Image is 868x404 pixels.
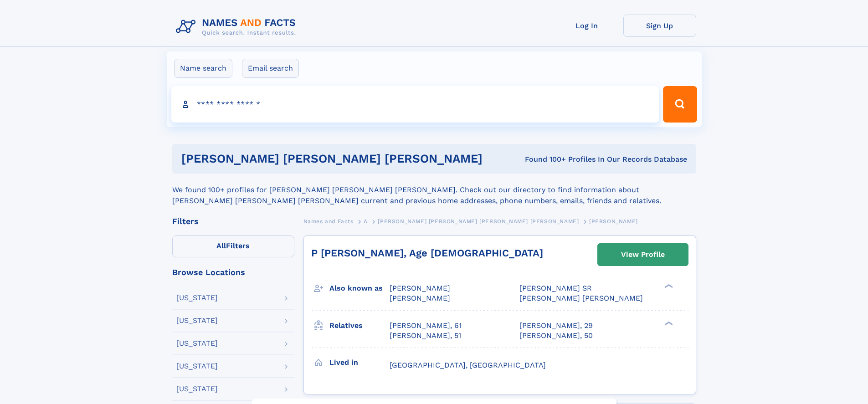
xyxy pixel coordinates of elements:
button: Search Button [663,86,697,123]
a: Sign Up [623,15,696,37]
div: ❯ [663,320,673,326]
span: [PERSON_NAME] [390,294,450,302]
span: All [216,241,226,250]
h3: Also known as [329,281,390,296]
a: [PERSON_NAME], 50 [519,331,593,341]
label: Email search [242,59,299,78]
a: View Profile [598,244,688,266]
img: Logo Names and Facts [172,15,303,39]
span: A [364,218,368,225]
a: [PERSON_NAME], 61 [390,321,462,331]
span: [PERSON_NAME] [PERSON_NAME] [PERSON_NAME] [PERSON_NAME] [378,218,579,225]
span: [PERSON_NAME] [390,284,450,292]
div: View Profile [621,244,665,265]
div: [US_STATE] [176,385,218,393]
h3: Lived in [329,355,390,370]
a: Names and Facts [303,215,354,227]
a: P [PERSON_NAME], Age [DEMOGRAPHIC_DATA] [311,247,543,259]
h1: [PERSON_NAME] [PERSON_NAME] [PERSON_NAME] [181,153,504,164]
input: search input [171,86,659,123]
label: Name search [174,59,232,78]
a: A [364,215,368,227]
span: [PERSON_NAME] [589,218,638,225]
div: [US_STATE] [176,317,218,324]
label: Filters [172,235,294,257]
a: Log In [550,15,623,37]
a: [PERSON_NAME], 51 [390,331,461,341]
a: [PERSON_NAME] [PERSON_NAME] [PERSON_NAME] [PERSON_NAME] [378,215,579,227]
div: [US_STATE] [176,294,218,302]
h3: Relatives [329,318,390,333]
div: ❯ [663,283,673,289]
div: [US_STATE] [176,363,218,370]
div: We found 100+ profiles for [PERSON_NAME] [PERSON_NAME] [PERSON_NAME]. Check out our directory to ... [172,174,696,206]
div: [US_STATE] [176,340,218,347]
div: Filters [172,217,294,225]
span: [GEOGRAPHIC_DATA], [GEOGRAPHIC_DATA] [390,361,546,369]
a: [PERSON_NAME], 29 [519,321,593,331]
div: Browse Locations [172,268,294,276]
div: Found 100+ Profiles In Our Records Database [503,154,687,164]
span: [PERSON_NAME] [PERSON_NAME] [519,294,643,302]
span: [PERSON_NAME] SR [519,284,592,292]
